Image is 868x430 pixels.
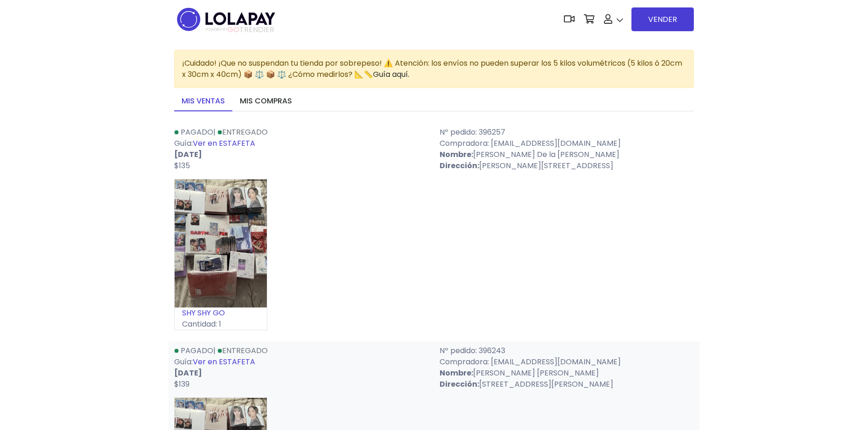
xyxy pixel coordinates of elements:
[174,149,428,160] p: [DATE]
[440,149,473,160] strong: Nombre:
[227,24,239,35] span: GO
[174,92,232,111] a: Mis ventas
[440,138,694,149] p: Compradora: [EMAIL_ADDRESS][DOMAIN_NAME]
[206,26,274,34] span: TRENDIER
[181,345,213,356] span: Pagado
[174,5,278,34] img: logo
[217,127,268,137] a: Entregado
[440,356,694,368] p: Compradora: [EMAIL_ADDRESS][DOMAIN_NAME]
[193,356,255,367] a: Ver en ESTAFETA
[440,149,694,160] p: [PERSON_NAME] De la [PERSON_NAME]
[440,368,473,378] strong: Nombre:
[440,127,694,138] p: Nº pedido: 396257
[232,92,299,111] a: Mis compras
[440,368,694,379] p: [PERSON_NAME] [PERSON_NAME]
[373,69,409,80] a: Guía aquí.
[174,379,190,389] span: $139
[174,368,428,379] p: [DATE]
[169,345,434,390] div: | Guía:
[169,127,434,171] div: | Guía:
[440,379,694,390] p: [STREET_ADDRESS][PERSON_NAME]
[440,160,479,171] strong: Dirección:
[440,379,479,389] strong: Dirección:
[193,138,255,149] a: Ver en ESTAFETA
[217,345,268,356] a: Entregado
[440,345,694,356] p: Nº pedido: 396243
[182,58,682,80] span: ¡Cuidado! ¡Que no suspendan tu tienda por sobrepeso! ⚠️ Atención: los envíos no pueden superar lo...
[181,127,213,137] span: Pagado
[174,160,190,171] span: $135
[440,160,694,171] p: [PERSON_NAME][STREET_ADDRESS]
[182,307,225,318] a: SHY SHY GO
[631,7,694,31] a: VENDER
[206,27,227,32] span: POWERED BY
[175,179,267,307] img: small_1717646661432.jpeg
[175,319,267,330] p: Cantidad: 1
